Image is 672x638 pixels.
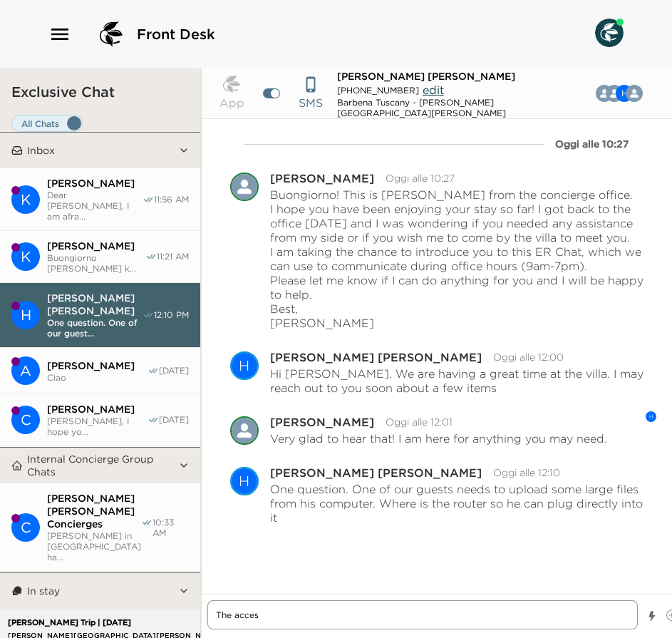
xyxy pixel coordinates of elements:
div: Hays Holladay [646,411,656,422]
span: 11:56 AM [154,194,189,205]
span: [PERSON_NAME] [47,240,145,252]
div: [PERSON_NAME] [270,416,374,428]
p: Hi [PERSON_NAME]. We are having a great time at the villa. I may reach out to you soon about a fe... [270,366,643,395]
div: C [11,513,40,542]
div: Casali di Casole [11,513,40,542]
div: [PERSON_NAME] [PERSON_NAME] [270,351,482,363]
div: H [232,351,257,380]
button: Show templates [647,604,657,629]
img: User [595,19,624,47]
div: Hays Holladay [230,351,259,380]
div: Casali di Casole Concierge Team [626,85,643,102]
span: [PERSON_NAME] [47,177,143,190]
button: Internal Concierge Group Chats [23,448,179,483]
div: Hays Holladay [230,467,259,495]
span: 10:33 AM [153,517,189,538]
span: [PERSON_NAME] [PERSON_NAME] [47,292,143,317]
div: [PERSON_NAME] [PERSON_NAME] [270,467,482,478]
div: H [11,301,40,329]
img: D [230,173,259,201]
h3: Exclusive Chat [11,83,115,101]
time: 2025-10-01T08:27:01.542Z [386,172,455,185]
p: [PERSON_NAME] Trip | [DATE] [4,618,312,627]
div: C [11,406,40,434]
div: Davide Poli [230,173,259,201]
p: SMS [299,94,323,111]
div: K [11,185,40,214]
div: Hays Holladay [11,301,40,329]
div: Andrew Bosomworth [11,356,40,385]
div: Davide Poli [230,416,259,445]
p: App [219,94,244,111]
div: Kelley Anderson [11,242,40,271]
span: [DATE] [159,365,189,376]
p: Internal Concierge Group Chats [27,453,175,478]
span: [PERSON_NAME] in [GEOGRAPHIC_DATA] ha... [47,530,141,562]
button: Inbox [23,133,179,168]
time: 2025-10-01T10:00:56.544Z [493,351,564,364]
span: 12:10 PM [154,309,189,321]
span: [PERSON_NAME], I hope yo... [47,416,148,437]
div: Barbena Tuscany - [PERSON_NAME][GEOGRAPHIC_DATA][PERSON_NAME] [337,97,586,118]
span: Front Desk [137,24,215,44]
p: Buongiorno! This is [PERSON_NAME] from the concierge office. I hope you have been enjoying your s... [270,187,643,330]
span: edit [423,83,444,97]
span: One question. One of our guest... [47,317,143,339]
div: H [646,411,656,422]
textarea: Write a message [207,600,638,629]
span: [DATE] [159,414,189,426]
img: logo [94,17,128,51]
span: Buongiorno [PERSON_NAME] k... [47,252,145,274]
time: 2025-10-01T10:01:47.845Z [386,416,453,428]
p: One question. One of our guests needs to upload some large files from his computer. Where is the ... [270,482,643,525]
div: Kip Wadsworth [11,185,40,214]
button: CHBD [592,79,654,108]
span: [PERSON_NAME] [PERSON_NAME] Concierges [47,492,141,530]
p: Very glad to hear that! I am here for anything you may need. [270,431,607,446]
span: [PHONE_NUMBER] [337,85,419,96]
div: H [232,467,257,495]
span: [PERSON_NAME] [PERSON_NAME] [337,70,515,83]
span: [PERSON_NAME] [47,359,148,372]
div: Casali di Casole Concierge Team [11,406,40,434]
span: Dear [PERSON_NAME], I am afra... [47,190,143,222]
span: [PERSON_NAME] [47,403,148,416]
button: In stay [23,573,179,609]
img: D [230,416,259,445]
p: In stay [27,585,60,597]
p: Inbox [27,144,55,157]
img: C [626,85,643,102]
time: 2025-10-01T10:10:52.391Z [493,466,560,479]
span: 11:21 AM [157,251,189,262]
div: A [11,356,40,385]
div: [PERSON_NAME] [270,173,374,184]
label: Set all destinations [11,115,83,132]
span: Ciao [47,372,148,383]
div: K [11,242,40,271]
